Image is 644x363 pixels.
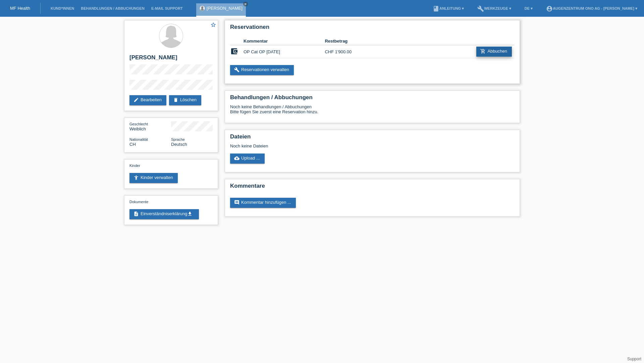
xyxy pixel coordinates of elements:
[129,54,213,64] h2: [PERSON_NAME]
[433,5,439,12] i: book
[77,6,148,10] a: Behandlungen / Abbuchungen
[477,5,484,12] i: build
[230,65,294,75] a: buildReservationen verwalten
[173,97,178,103] i: delete
[129,122,148,126] span: Geschlecht
[325,45,365,58] td: CHF 1'900.00
[210,22,216,29] a: star_border
[129,137,148,141] span: Nationalität
[47,6,77,10] a: Kund*innen
[129,121,171,131] div: Weiblich
[627,357,641,361] a: Support
[129,200,148,204] span: Dokumente
[210,22,216,28] i: star_border
[129,95,166,105] a: editBearbeiten
[230,183,515,193] h2: Kommentare
[243,2,248,6] a: close
[230,143,435,148] div: Noch keine Dateien
[480,49,486,54] i: add_shopping_cart
[133,211,139,217] i: description
[133,175,139,180] i: accessibility_new
[187,211,193,217] i: get_app
[129,173,178,183] a: accessibility_newKinder verwalten
[234,200,239,205] i: comment
[133,97,139,103] i: edit
[230,133,515,143] h2: Dateien
[244,37,325,45] th: Kommentar
[129,164,140,168] span: Kinder
[207,6,243,11] a: [PERSON_NAME]
[234,67,239,72] i: build
[521,6,536,10] a: DE ▾
[325,37,365,45] th: Restbetrag
[129,142,136,147] span: Schweiz
[244,45,325,58] td: OP Cat OP [DATE]
[234,156,239,161] i: cloud_upload
[230,198,296,208] a: commentKommentar hinzufügen ...
[244,2,247,6] i: close
[230,154,265,164] a: cloud_uploadUpload ...
[546,5,553,12] i: account_circle
[543,6,641,10] a: account_circleAugenzentrum ONO AG - [PERSON_NAME] ▾
[171,142,187,147] span: Deutsch
[230,24,515,34] h2: Reservationen
[230,47,238,55] i: account_balance_wallet
[429,6,467,10] a: bookAnleitung ▾
[230,104,515,119] div: Noch keine Behandlungen / Abbuchungen Bitte fügen Sie zuerst eine Reservation hinzu.
[230,94,515,104] h2: Behandlungen / Abbuchungen
[10,6,30,11] a: MF Health
[171,137,185,141] span: Sprache
[476,47,512,57] a: add_shopping_cartAbbuchen
[169,95,201,105] a: deleteLöschen
[474,6,515,10] a: buildWerkzeuge ▾
[129,209,199,219] a: descriptionEinverständniserklärungget_app
[148,6,186,10] a: E-Mail Support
